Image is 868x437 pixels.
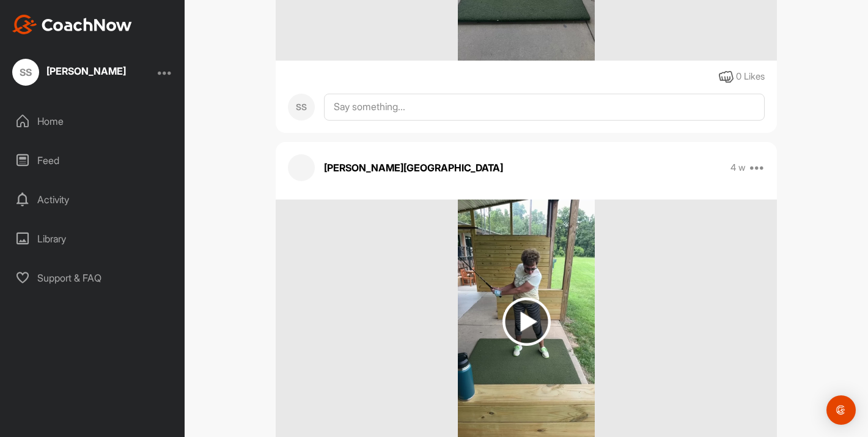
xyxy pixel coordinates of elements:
img: play [502,297,551,346]
div: SS [12,59,39,86]
div: Feed [7,145,179,176]
p: 4 w [730,162,746,174]
p: [PERSON_NAME][GEOGRAPHIC_DATA] [324,160,503,175]
div: Library [7,223,179,254]
div: Activity [7,184,179,215]
div: 0 Likes [736,70,765,84]
img: CoachNow [12,15,132,34]
div: Home [7,106,179,136]
div: [PERSON_NAME] [46,66,126,76]
div: Support & FAQ [7,263,179,293]
div: Open Intercom Messenger [826,395,856,425]
div: SS [288,94,315,121]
